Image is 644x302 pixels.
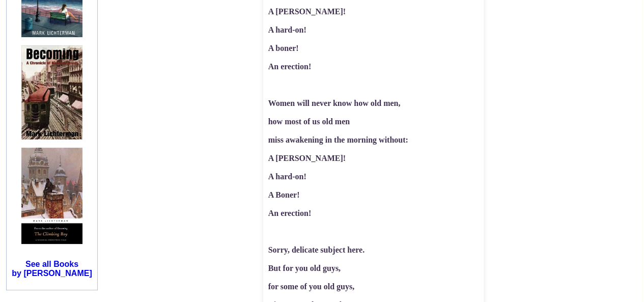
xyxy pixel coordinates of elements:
[268,282,355,291] b: for some of you old guys,
[268,190,300,199] b: A Boner!
[268,245,365,254] b: Sorry, delicate subject here.
[268,135,408,144] b: miss awakening in the morning without:
[268,154,346,162] b: A [PERSON_NAME]!
[268,117,350,126] b: how most of us old men
[21,244,22,249] img: shim.gif
[21,148,82,244] img: 26820.jpg
[268,25,306,34] b: A hard-on!
[268,209,312,217] b: An erection!
[21,45,82,140] img: 38701.jpg
[21,140,22,145] img: shim.gif
[268,99,401,107] b: Women will never know how old men,
[12,260,92,278] b: See all Books by [PERSON_NAME]
[268,62,312,71] b: An erection!
[268,264,341,272] b: But for you old guys,
[21,37,22,42] img: shim.gif
[268,172,306,181] b: A hard-on!
[268,44,299,52] b: A boner!
[12,260,92,278] a: See all Booksby [PERSON_NAME]
[268,7,346,16] b: A [PERSON_NAME]!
